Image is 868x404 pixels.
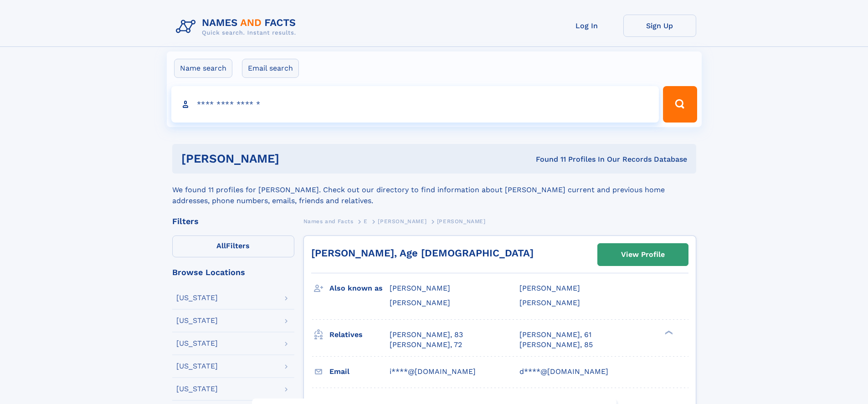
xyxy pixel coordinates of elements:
span: [PERSON_NAME] [390,284,450,292]
div: [US_STATE] [176,317,218,324]
span: All [216,241,226,250]
a: Sign Up [623,15,696,37]
h3: Relatives [329,327,390,343]
div: [US_STATE] [176,363,218,370]
div: [US_STATE] [176,294,218,302]
div: View Profile [621,244,665,265]
div: Found 11 Profiles In Our Records Database [407,154,687,164]
div: Browse Locations [172,268,294,276]
a: [PERSON_NAME], 72 [390,340,462,350]
a: Names and Facts [303,215,354,227]
span: [PERSON_NAME] [519,284,580,292]
span: E [364,218,368,225]
input: search input [171,86,659,123]
label: Filters [172,235,294,257]
h3: Email [329,364,390,379]
a: Log In [550,15,623,37]
span: [PERSON_NAME] [378,218,426,225]
div: We found 11 profiles for [PERSON_NAME]. Check out our directory to find information about [PERSON... [172,174,696,206]
span: [PERSON_NAME] [437,218,486,225]
h1: [PERSON_NAME] [181,153,408,164]
a: [PERSON_NAME], 85 [519,340,593,350]
div: Filters [172,217,294,225]
div: [US_STATE] [176,340,218,347]
a: [PERSON_NAME], 83 [390,330,463,340]
a: [PERSON_NAME], 61 [519,330,591,340]
label: Email search [242,59,299,78]
div: ❯ [663,329,673,335]
img: Logo Names and Facts [172,15,303,39]
button: Search Button [663,86,697,123]
label: Name search [174,59,232,78]
span: [PERSON_NAME] [519,298,580,307]
a: View Profile [598,244,688,266]
div: [US_STATE] [176,385,218,393]
a: E [364,215,368,227]
span: [PERSON_NAME] [390,298,450,307]
h3: Also known as [329,281,390,296]
a: [PERSON_NAME] [378,215,426,227]
a: [PERSON_NAME], Age [DEMOGRAPHIC_DATA] [311,247,534,259]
